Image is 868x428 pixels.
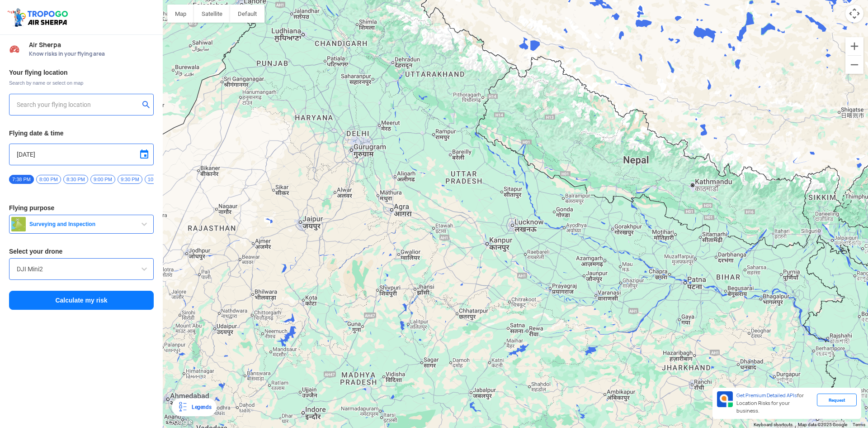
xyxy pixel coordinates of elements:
span: Get Premium Detailed APIs [736,392,797,399]
button: Calculate my risk [9,291,154,310]
span: 8:00 PM [36,175,61,184]
button: Map camera controls [845,5,863,23]
span: 9:00 PM [90,175,115,184]
button: Show street map [167,5,194,23]
h3: Flying date & time [9,130,154,136]
a: Open this area in Google Maps (opens a new window) [165,416,195,428]
div: for Location Risks for your business. [733,391,817,415]
button: Zoom out [845,56,863,74]
h3: Your flying location [9,69,154,76]
img: Google [165,416,195,428]
button: Surveying and Inspection [9,215,154,234]
span: 10:00 PM [145,175,172,184]
img: Legends [177,402,188,413]
span: 7:38 PM [9,175,34,184]
h3: Select your drone [9,248,154,255]
input: Select Date [17,149,146,160]
h3: Flying purpose [9,205,154,211]
button: Keyboard shortcuts [754,422,793,428]
img: survey.png [11,217,26,231]
img: ic_tgdronemaps.svg [7,7,71,28]
span: Search by name or select on map [9,79,154,87]
div: Legends [188,402,211,413]
input: Search by name or Brand [17,264,146,274]
span: 9:30 PM [118,175,142,184]
button: Show satellite imagery [194,5,230,23]
button: Zoom in [845,37,863,55]
img: Risk Scores [9,43,20,54]
span: Surveying and Inspection [26,221,139,228]
span: 8:30 PM [63,175,88,184]
span: Air Sherpa [29,41,154,48]
input: Search your flying location [17,99,139,110]
span: Know risks in your flying area [29,50,154,58]
span: Map data ©2025 Google [798,422,847,427]
div: Request [817,394,857,406]
a: Terms [853,422,865,427]
img: Premium APIs [717,391,733,407]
